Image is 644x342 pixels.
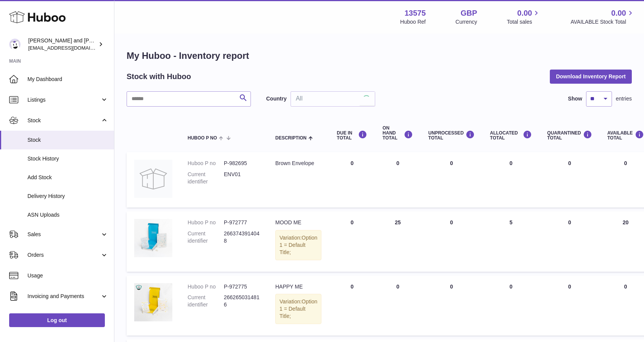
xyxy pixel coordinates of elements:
dt: Current identifier [188,230,224,245]
div: [PERSON_NAME] and [PERSON_NAME] [28,37,97,52]
div: QUARANTINED Total [547,130,592,141]
span: Orders [27,251,100,259]
span: My Dashboard [27,76,108,83]
span: 0 [568,219,571,225]
h1: My Huboo - Inventory report [127,50,632,62]
div: Huboo Ref [400,18,426,26]
span: Add Stock [27,174,108,181]
img: product image [134,160,172,198]
td: 0 [329,211,375,272]
span: Delivery History [27,193,108,200]
img: product image [134,219,172,257]
span: ASN Uploads [27,211,108,219]
td: 0 [421,276,482,336]
div: Variation: [275,230,321,260]
div: Variation: [275,294,321,324]
dd: 2663743914048 [224,230,260,245]
dd: P-982695 [224,160,260,167]
span: 0 [568,284,571,290]
a: 0.00 Total sales [507,8,541,26]
td: 0 [329,152,375,207]
span: Description [275,136,307,141]
span: Stock [27,117,100,124]
dt: Current identifier [188,294,224,308]
img: product image [134,283,172,321]
a: Log out [9,313,105,327]
td: 0 [482,276,540,336]
span: Listings [27,96,100,104]
span: Usage [27,272,108,279]
img: hello@montgomeryandevelyn.com [9,39,21,50]
dd: P-972775 [224,283,260,290]
span: Option 1 = Default Title; [279,235,317,255]
h2: Stock with Huboo [127,71,191,82]
strong: 13575 [405,8,426,18]
div: DUE IN TOTAL [337,130,367,141]
span: Option 1 = Default Title; [279,298,317,319]
td: 5 [482,211,540,272]
td: 0 [482,152,540,207]
dt: Huboo P no [188,160,224,167]
span: Total sales [507,18,541,26]
dd: P-972777 [224,219,260,226]
button: Download Inventory Report [550,70,632,83]
span: Invoicing and Payments [27,293,100,300]
span: 0 [568,160,571,166]
div: MOOD ME [275,219,321,226]
td: 0 [375,276,421,336]
div: Brown Envelope [275,160,321,167]
td: 0 [421,211,482,272]
span: entries [616,95,632,102]
td: 0 [375,152,421,207]
div: AVAILABLE Total [607,130,644,141]
dt: Current identifier [188,171,224,185]
dd: ENV01 [224,171,260,185]
td: 0 [421,152,482,207]
div: Currency [456,18,477,26]
span: Stock History [27,155,108,162]
span: Stock [27,136,108,144]
span: Huboo P no [188,136,217,141]
td: 0 [329,276,375,336]
div: ALLOCATED Total [490,130,532,141]
td: 25 [375,211,421,272]
span: 0.00 [611,8,626,18]
div: ON HAND Total [382,126,413,141]
div: UNPROCESSED Total [428,130,475,141]
span: Sales [27,231,100,238]
span: [EMAIL_ADDRESS][DOMAIN_NAME] [28,45,112,51]
a: 0.00 AVAILABLE Stock Total [570,8,635,26]
dt: Huboo P no [188,283,224,290]
label: Show [568,95,582,102]
dt: Huboo P no [188,219,224,226]
span: AVAILABLE Stock Total [570,18,635,26]
dd: 2662650314816 [224,294,260,308]
label: Country [266,95,287,102]
div: HAPPY ME [275,283,321,290]
strong: GBP [461,8,477,18]
span: 0.00 [517,8,532,18]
